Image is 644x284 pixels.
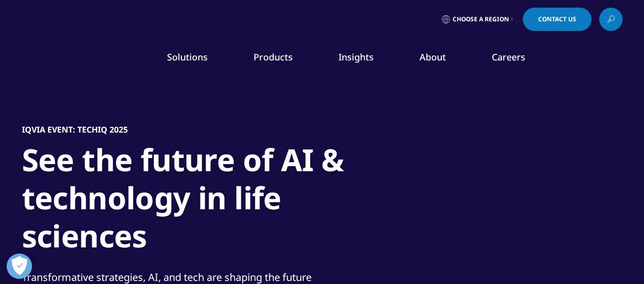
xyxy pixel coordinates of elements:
[22,141,404,261] h1: See the future of AI & technology in life sciences​
[7,254,32,279] button: Open Preferences
[523,8,592,31] a: Contact Us
[538,16,576,22] span: Contact Us
[167,51,208,63] a: Solutions
[339,51,374,63] a: Insights
[107,36,623,83] nav: Primary
[419,51,446,63] a: About
[492,51,525,63] a: Careers
[254,51,293,63] a: Products
[453,15,509,23] span: Choose a Region
[22,124,128,135] h5: IQVIA Event: TechIQ 2025​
